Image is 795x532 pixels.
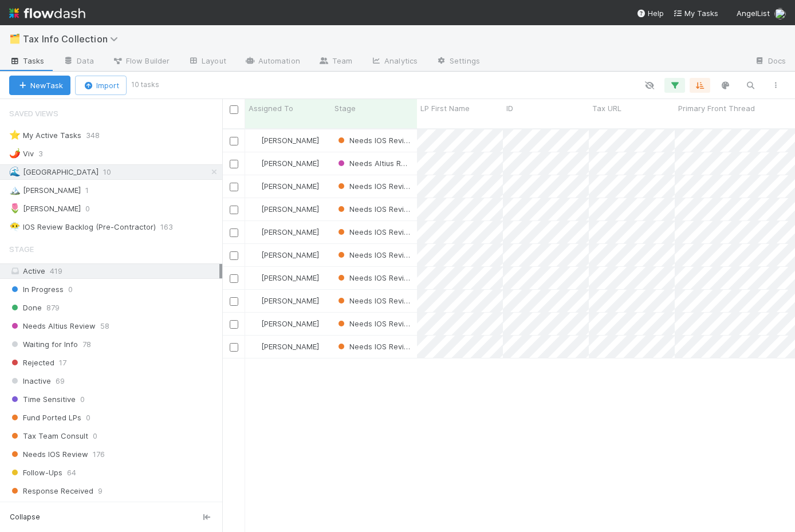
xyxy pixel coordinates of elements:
span: Waiting for Info [9,337,78,352]
img: avatar_ec94f6e9-05c5-4d36-a6c8-d0cea77c3c29.png [250,342,259,351]
span: 879 [46,301,60,315]
img: avatar_ec94f6e9-05c5-4d36-a6c8-d0cea77c3c29.png [774,8,786,19]
span: Saved Views [9,102,58,125]
div: Viv [9,147,34,161]
input: Toggle Row Selected [230,274,238,283]
span: Done [9,301,42,315]
img: avatar_ec94f6e9-05c5-4d36-a6c8-d0cea77c3c29.png [250,182,259,191]
div: Needs IOS Review [336,249,411,261]
span: Primary Front Thread [678,103,755,114]
span: Needs IOS Review [336,227,415,237]
img: avatar_ec94f6e9-05c5-4d36-a6c8-d0cea77c3c29.png [250,204,259,214]
a: Automation [235,53,309,71]
span: Tax URL [592,103,621,114]
span: Needs IOS Review [336,204,415,214]
div: [PERSON_NAME] [250,341,319,352]
div: [PERSON_NAME] [9,202,81,216]
span: 0 [80,392,85,407]
span: 69 [56,374,65,388]
span: 10 [103,165,123,179]
span: Needs IOS Review [9,447,88,462]
span: Needs IOS Review [336,182,415,191]
span: Needs IOS Review [336,273,415,282]
span: Needs Altius Review [336,159,422,168]
span: Needs IOS Review [336,342,415,351]
span: [PERSON_NAME] [261,159,319,168]
span: [PERSON_NAME] [261,296,319,305]
div: My Active Tasks [9,128,81,143]
div: Needs IOS Review [336,180,411,192]
div: [PERSON_NAME] [250,295,319,306]
div: [PERSON_NAME] [250,318,319,329]
span: Collapse [10,512,40,522]
span: 🗂️ [9,34,21,44]
input: Toggle Row Selected [230,251,238,260]
span: Tax Team Consult [9,429,88,443]
span: Fund Ported LPs [9,411,81,425]
span: Assigned To [249,103,293,114]
span: Flow Builder [112,55,170,66]
input: Toggle Row Selected [230,206,238,214]
span: [PERSON_NAME] [261,342,319,351]
img: avatar_ec94f6e9-05c5-4d36-a6c8-d0cea77c3c29.png [250,136,259,145]
div: [PERSON_NAME] [250,180,319,192]
span: 176 [93,447,105,462]
div: Needs Altius Review [336,157,411,169]
div: [PERSON_NAME] [250,135,319,146]
span: [PERSON_NAME] [261,250,319,259]
div: [PERSON_NAME] [250,203,319,215]
span: 0 [85,202,101,216]
span: 🌶️ [9,148,21,158]
span: Needs IOS Review [336,136,415,145]
div: [GEOGRAPHIC_DATA] [9,165,99,179]
span: Needs Altius Review [9,319,96,333]
button: Import [75,76,127,95]
span: Needs IOS Review [336,319,415,328]
a: Data [54,53,103,71]
img: avatar_ec94f6e9-05c5-4d36-a6c8-d0cea77c3c29.png [250,273,259,282]
span: [PERSON_NAME] [261,204,319,214]
input: Toggle Row Selected [230,183,238,191]
span: Stage [9,238,34,261]
span: Stage [334,103,356,114]
a: Settings [427,53,489,71]
span: 419 [50,266,62,275]
div: [PERSON_NAME] [250,272,319,283]
div: Needs IOS Review [336,135,411,146]
input: Toggle Row Selected [230,137,238,145]
input: Toggle Row Selected [230,160,238,168]
span: 58 [100,319,109,333]
span: Time Sensitive [9,392,76,407]
input: Toggle Row Selected [230,343,238,352]
span: 🏔️ [9,185,21,195]
img: avatar_ec94f6e9-05c5-4d36-a6c8-d0cea77c3c29.png [250,159,259,168]
span: LP First Name [420,103,470,114]
span: [PERSON_NAME] [261,182,319,191]
span: My Tasks [673,9,718,18]
button: NewTask [9,76,70,95]
span: ⭐ [9,130,21,140]
span: Needs IOS Review [336,250,415,259]
div: Needs IOS Review [336,226,411,238]
div: Needs IOS Review [336,203,411,215]
span: Inactive [9,374,51,388]
img: avatar_ec94f6e9-05c5-4d36-a6c8-d0cea77c3c29.png [250,227,259,237]
span: 🌊 [9,167,21,176]
span: ID [506,103,513,114]
span: Tax Info Collection [23,33,124,45]
div: IOS Review Backlog (Pre-Contractor) [9,220,156,234]
a: Analytics [361,53,427,71]
small: 10 tasks [131,80,159,90]
a: My Tasks [673,7,718,19]
div: Needs IOS Review [336,341,411,352]
span: 78 [82,337,91,352]
a: Flow Builder [103,53,179,71]
span: 163 [160,220,184,234]
span: 1 [85,183,100,198]
input: Toggle All Rows Selected [230,105,238,114]
span: 64 [67,466,76,480]
a: Team [309,53,361,71]
img: avatar_ec94f6e9-05c5-4d36-a6c8-d0cea77c3c29.png [250,296,259,305]
span: 😶‍🌫️ [9,222,21,231]
input: Toggle Row Selected [230,228,238,237]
